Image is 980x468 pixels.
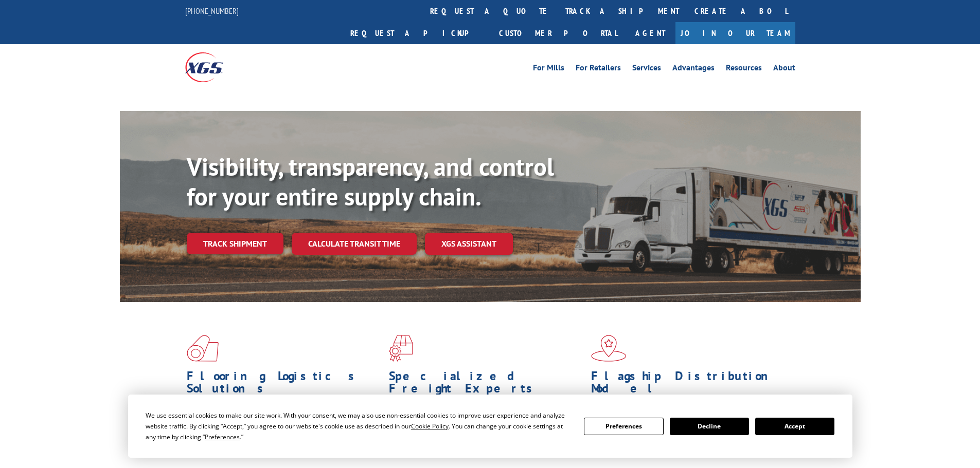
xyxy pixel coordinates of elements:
[672,64,715,75] a: Advantages
[726,64,762,75] a: Resources
[389,335,413,362] img: xgs-icon-focused-on-flooring-red
[411,422,449,430] span: Cookie Policy
[425,233,513,255] a: XGS ASSISTANT
[205,433,240,441] span: Preferences
[773,64,795,75] a: About
[584,418,663,435] button: Preferences
[389,370,583,400] h1: Specialized Freight Experts
[675,22,795,44] a: Join Our Team
[625,22,675,44] a: Agent
[128,395,852,458] div: Cookie Consent Prompt
[185,6,239,16] a: [PHONE_NUMBER]
[755,418,834,435] button: Accept
[632,64,661,75] a: Services
[292,233,417,255] a: Calculate transit time
[670,418,749,435] button: Decline
[187,370,381,400] h1: Flooring Logistics Solutions
[187,233,283,254] a: Track shipment
[533,64,564,75] a: For Mills
[591,370,786,400] h1: Flagship Distribution Model
[146,410,572,442] div: We use essential cookies to make our site work. With your consent, we may also use non-essential ...
[576,64,621,75] a: For Retailers
[591,335,627,362] img: xgs-icon-flagship-distribution-model-red
[491,22,625,44] a: Customer Portal
[343,22,491,44] a: Request a pickup
[187,335,219,362] img: xgs-icon-total-supply-chain-intelligence-red
[187,151,554,212] b: Visibility, transparency, and control for your entire supply chain.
